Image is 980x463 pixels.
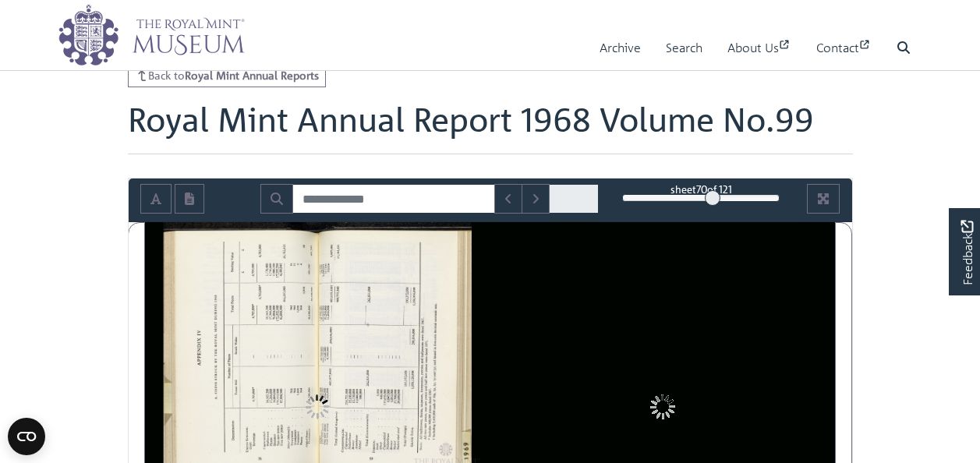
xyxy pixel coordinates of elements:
[292,184,495,214] input: Search for
[128,100,853,154] h1: Royal Mint Annual Report 1968 Volume No.99
[58,4,245,66] img: logo_wide.png
[816,26,872,70] a: Contact
[8,418,45,455] button: Open CMP widget
[666,26,702,70] a: Search
[140,184,172,214] button: Toggle text selection (Alt+T)
[727,26,791,70] a: About Us
[622,182,780,196] div: sheet of 121
[494,184,522,214] button: Previous Match
[260,184,293,214] button: Search
[185,68,319,82] strong: Royal Mint Annual Reports
[522,184,550,214] button: Next Match
[957,221,976,285] span: Feedback
[600,26,641,70] a: Archive
[949,208,980,295] a: Would you like to provide feedback?
[128,63,327,87] a: Back toRoyal Mint Annual Reports
[696,182,707,196] span: 70
[807,184,840,214] button: Full screen mode
[175,184,204,214] button: Open transcription window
